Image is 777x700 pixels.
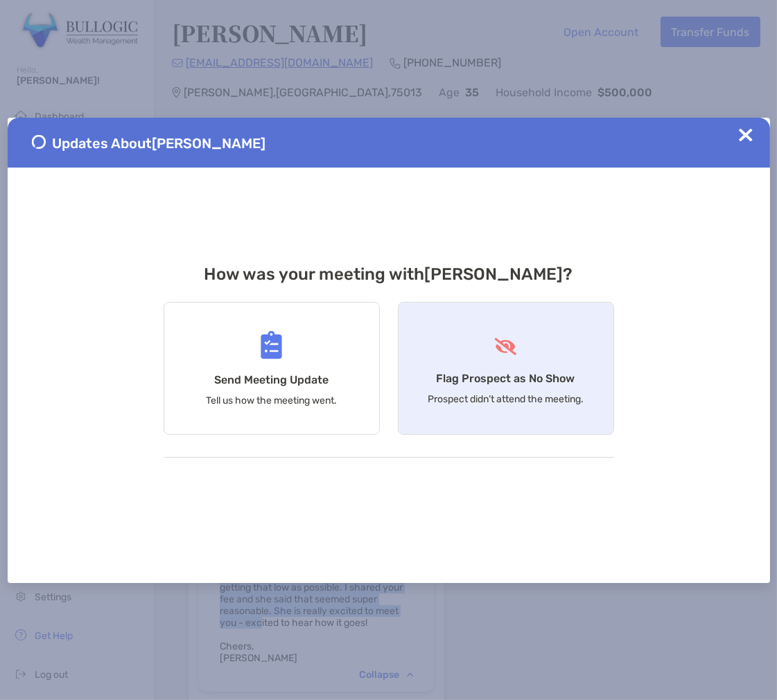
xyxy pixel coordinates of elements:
h4: Send Meeting Update [214,373,329,386]
img: Close Updates Zoe [739,128,753,142]
img: Send Meeting Update [261,331,282,359]
h3: How was your meeting with [PERSON_NAME] ? [164,264,614,284]
p: Tell us how the meeting went. [206,395,337,406]
img: Send Meeting Update 1 [32,135,46,149]
span: Updates About [PERSON_NAME] [53,135,266,152]
p: Prospect didn’t attend the meeting. [428,393,584,405]
h4: Flag Prospect as No Show [437,372,575,385]
img: Flag Prospect as No Show [493,338,518,355]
